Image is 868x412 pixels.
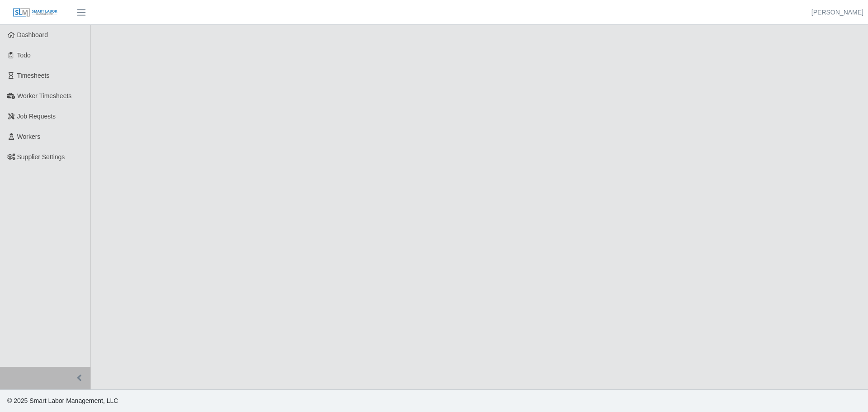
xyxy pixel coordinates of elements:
[17,153,65,161] span: Supplier Settings
[17,72,50,79] span: Timesheets
[7,397,118,404] span: © 2025 Smart Labor Management, LLC
[17,92,71,99] span: Worker Timesheets
[13,8,58,18] img: SLM Logo
[17,31,48,38] span: Dashboard
[811,8,863,17] a: [PERSON_NAME]
[17,133,41,140] span: Workers
[17,113,56,120] span: Job Requests
[17,52,31,59] span: Todo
